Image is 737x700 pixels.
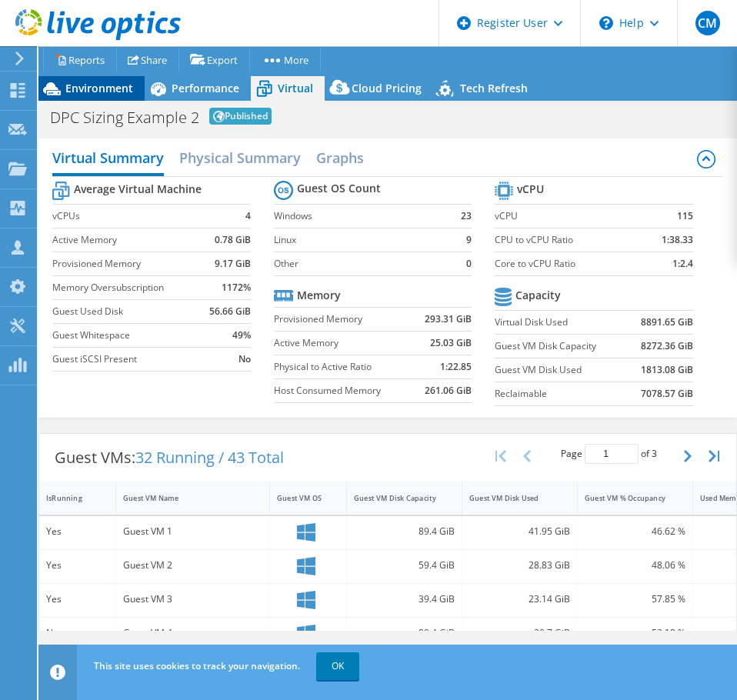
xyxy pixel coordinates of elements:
b: 115 [677,208,693,224]
h2: Graphs [316,142,364,173]
label: Linux [274,232,454,248]
div: Guest VM 1 [123,523,262,540]
label: Provisioned Memory [52,256,207,272]
label: vCPUs [52,208,207,224]
b: 23 [461,208,472,224]
div: Guest VM % Occupancy [585,493,667,503]
label: Host Consumed Memory [274,383,415,398]
label: Memory Oversubscription [52,280,207,295]
label: Physical to Active Ratio [274,359,415,375]
span: 32 Running / 43 Total [135,447,284,468]
span: Virtual [278,81,313,95]
span: 3 [652,447,657,460]
a: Reports [43,48,117,72]
div: Yes [46,523,108,540]
a: OK [316,652,359,680]
div: 41.95 GiB [469,523,570,540]
span: Tech Refresh [460,81,528,95]
div: 89.4 GiB [354,523,455,540]
div: Guest VM 2 [123,557,262,574]
span: This site uses cookies to track your navigation. [94,659,300,672]
div: Guest VM Name [123,493,244,503]
div: 57.85 % [585,591,685,608]
label: Active Memory [274,335,415,351]
label: Guest Used Disk [52,304,207,319]
span: Page of [561,444,657,464]
span: Environment [65,81,133,95]
b: No [238,352,251,367]
b: 56.66 GiB [209,304,251,319]
label: CPU to vCPU Ratio [495,232,641,248]
div: No [46,625,108,642]
div: 46.62 % [585,523,685,540]
b: Guest OS Count [297,181,381,196]
label: Core to vCPU Ratio [495,256,641,272]
h2: Physical Summary [179,142,301,173]
b: vCPU [517,182,544,197]
b: Capacity [515,288,561,303]
div: 20.7 GiB [469,625,570,642]
b: 1813.08 GiB [641,362,693,378]
b: 1:22.85 [440,359,472,375]
b: 9.17 GiB [215,256,251,272]
b: 1:2.4 [672,256,693,272]
div: Guest VM 4 [123,625,262,642]
div: Guest VM 3 [123,591,262,608]
label: Provisioned Memory [274,312,415,327]
div: Guest VM Disk Used [469,493,552,503]
a: Share [116,48,179,72]
label: Active Memory [52,232,207,248]
div: Guest VMs: [39,434,299,482]
label: Guest iSCSI Present [52,352,207,367]
span: CM [695,11,720,35]
div: 89.4 GiB [354,625,455,642]
a: More [249,48,321,72]
b: 293.31 GiB [425,312,472,327]
b: 261.06 GiB [425,383,472,398]
div: Yes [46,591,108,608]
b: 0 [466,256,472,272]
label: Reclaimable [495,386,629,402]
span: Cloud Pricing [352,81,422,95]
b: 1:38.33 [662,232,693,248]
a: Export [178,48,250,72]
b: Average Virtual Machine [74,182,202,197]
b: Memory [297,288,341,303]
input: jump to page [585,444,639,464]
h2: Virtual Summary [52,142,164,176]
span: Performance [172,81,239,95]
div: Guest VM OS [277,493,321,503]
div: 59.4 GiB [354,557,455,574]
div: 52.18 % [585,625,685,642]
label: Other [274,256,454,272]
b: 7078.57 GiB [641,386,693,402]
b: 25.03 GiB [430,335,472,351]
label: Virtual Disk Used [495,315,629,330]
b: 49% [232,328,251,343]
div: Yes [46,557,108,574]
div: 48.06 % [585,557,685,574]
b: 0.78 GiB [215,232,251,248]
span: Published [209,108,272,125]
b: 1172% [222,280,251,295]
h1: DPC Sizing Example 2 [50,110,199,125]
b: 9 [466,232,472,248]
div: 39.4 GiB [354,591,455,608]
svg: \n [599,16,613,30]
label: vCPU [495,208,641,224]
label: Guest VM Disk Capacity [495,338,629,354]
div: 23.14 GiB [469,591,570,608]
div: 28.83 GiB [469,557,570,574]
b: 8891.65 GiB [641,315,693,330]
label: Guest VM Disk Used [495,362,629,378]
div: Guest VM Disk Capacity [354,493,436,503]
label: Guest Whitespace [52,328,207,343]
b: 8272.36 GiB [641,338,693,354]
div: IsRunning [46,493,90,503]
label: Windows [274,208,454,224]
b: 4 [245,208,251,224]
